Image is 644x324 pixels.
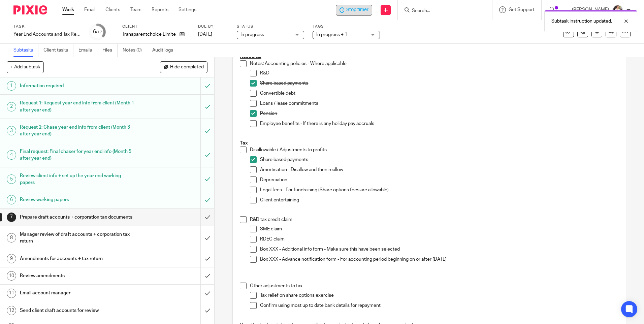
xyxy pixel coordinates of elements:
div: 1 [7,81,16,91]
p: Confirm using most up to date bank details for repayment [260,302,618,309]
h1: Send client draft accounts for review [20,305,136,316]
a: Files [102,44,118,57]
a: Subtasks [13,44,38,57]
span: In progress [240,32,264,37]
h1: Review working papers [20,195,136,205]
a: Team [130,6,141,13]
p: Amortisation - Disallow and then reallow [260,166,618,173]
label: Status [237,24,304,29]
p: R&D [260,70,618,76]
label: Tags [313,24,380,29]
a: Client tasks [43,44,73,57]
div: 9 [7,254,16,263]
p: Share based payments [260,156,618,163]
div: 3 [7,126,16,135]
div: 7 [7,213,16,222]
p: Other adjustments to tax [250,283,618,289]
a: Clients [105,6,120,13]
button: Hide completed [160,61,207,73]
h1: Review amendments [20,271,136,281]
div: 2 [7,102,16,111]
h1: Information required [20,81,136,91]
div: 11 [7,289,16,298]
h1: Request 1: Request year end info from client (Month 1 after year end) [20,98,136,115]
h1: Review client info + set up the year end working papers [20,171,136,188]
p: Box XXX - Additional info form - Make sure this have been selected [260,246,618,253]
small: /17 [96,30,102,34]
div: 6 [7,195,16,204]
div: 12 [7,306,16,315]
p: Transparentchoice Limited [122,31,176,38]
div: 8 [7,233,16,242]
p: SME claim [260,226,618,232]
p: Share based payments [260,80,618,87]
div: 5 [7,174,16,184]
p: Subtask instruction updated. [551,18,612,25]
img: Pixie [13,5,47,14]
h1: Manager review of draft accounts + corporation tax return [20,229,136,247]
h1: Request 2: Chase year end info from client (Month 3 after year end) [20,122,136,139]
h1: Final request: Final chaser for year end info (Month 5 after year end) [20,147,136,164]
a: Settings [179,6,196,13]
h1: Prepare draft accounts + corporation tax documents [20,212,136,222]
span: Hide completed [170,65,204,70]
a: Reports [152,6,168,13]
div: 10 [7,271,16,281]
a: Notes (0) [123,44,147,57]
p: Convertible debt [260,90,618,97]
a: Audit logs [152,44,178,57]
div: Transparentchoice Limited - Year End Accounts and Tax Return [336,5,372,15]
label: Task [13,24,81,29]
h1: Email account manager [20,288,136,298]
button: + Add subtask [7,61,44,73]
p: Box XXX - Advance notification form - For accounting period beginning on or after [DATE] [260,256,618,263]
div: 6 [93,28,102,36]
label: Due by [198,24,228,29]
u: Tax [240,141,248,145]
p: Employee benefits - If there is any holiday pay accruals [260,120,618,127]
p: Disallowable / Adjustments to profits [250,147,618,153]
p: Client entertaining [260,197,618,203]
img: Kayleigh%20Henson.jpeg [612,5,623,15]
p: Pension [260,110,618,117]
p: Notes: Accounting policies - Where applicable [250,60,618,67]
p: Tax relief on share options exercise [260,292,618,299]
p: R&D tax credit claim [250,216,618,223]
p: Legal fees - For fundraising (Share options fees are allowable) [260,187,618,193]
div: Year End Accounts and Tax Return [13,31,81,38]
p: Loans / lease commitments [260,100,618,107]
label: Client [122,24,190,29]
span: [DATE] [198,32,212,37]
h1: Amendments for accounts + tax return [20,254,136,264]
a: Email [84,6,95,13]
a: Emails [78,44,97,57]
div: 4 [7,150,16,160]
a: Work [62,6,74,13]
p: Depreciation [260,176,618,183]
span: In progress + 1 [316,32,347,37]
p: RDEC claim [260,236,618,242]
